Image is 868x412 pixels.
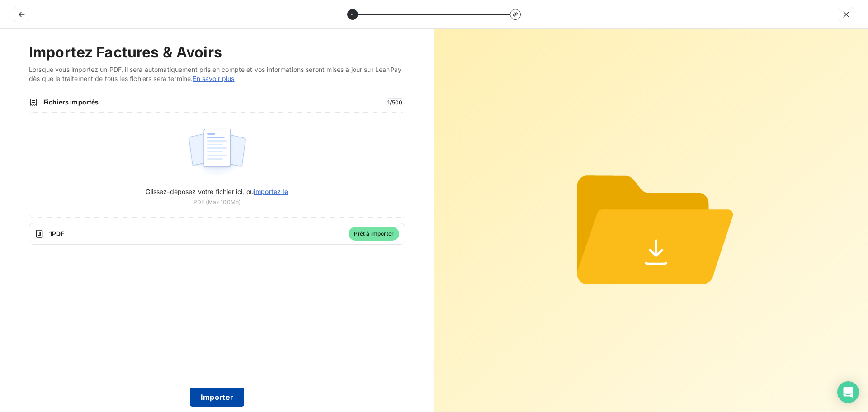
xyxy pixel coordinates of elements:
[49,229,343,238] span: 1 PDF
[349,227,399,241] span: Prêt à importer
[254,188,288,195] span: importez le
[146,188,288,195] span: Glissez-déposez votre fichier ici, ou
[193,198,241,206] span: PDF (Max 100Mo)
[29,65,405,83] span: Lorsque vous importez un PDF, il sera automatiquement pris en compte et vos informations seront m...
[43,98,379,107] span: Fichiers importés
[29,43,405,62] h2: Importez Factures & Avoirs
[187,123,247,181] img: illustration
[837,381,859,403] div: Open Intercom Messenger
[190,388,245,407] button: Importer
[385,98,405,106] span: 1 / 500
[193,75,234,82] a: En savoir plus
